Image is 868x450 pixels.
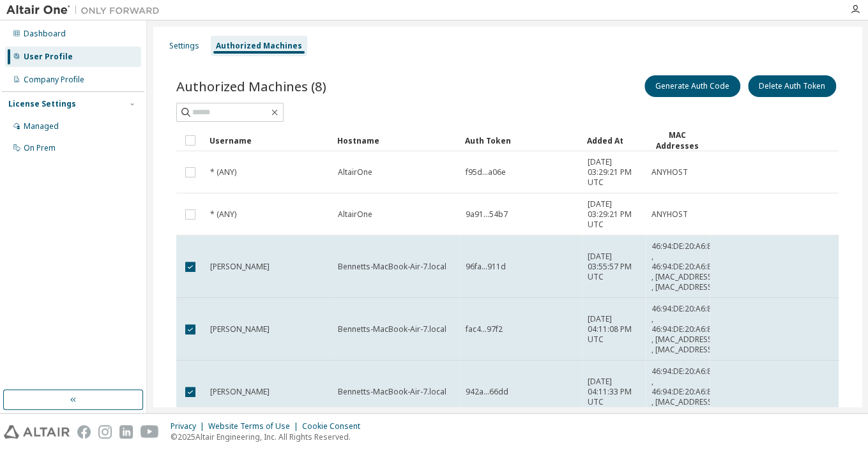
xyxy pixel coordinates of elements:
span: 96fa...911d [466,262,506,272]
img: instagram.svg [98,425,112,439]
span: ANYHOST [651,167,688,177]
span: 9a91...54b7 [466,209,508,220]
span: 46:94:DE:20:A6:81 , 46:94:DE:20:A6:80 , [MAC_ADDRESS] , [MAC_ADDRESS] [651,304,716,355]
span: [PERSON_NAME] [210,324,270,334]
span: Authorized Machines (8) [176,77,326,95]
span: Bennetts-MacBook-Air-7.local [338,262,446,272]
span: [DATE] 03:55:57 PM UTC [588,251,640,282]
img: altair_logo.svg [4,425,70,439]
div: Username [209,130,327,151]
div: Company Profile [24,75,84,85]
button: Generate Auth Code [644,75,740,97]
span: * (ANY) [210,209,236,220]
div: On Prem [24,143,56,153]
div: Settings [169,41,199,51]
span: 46:94:DE:20:A6:81 , 46:94:DE:20:A6:80 , [MAC_ADDRESS] , [MAC_ADDRESS] [651,366,716,417]
span: 46:94:DE:20:A6:81 , 46:94:DE:20:A6:80 , [MAC_ADDRESS] , [MAC_ADDRESS] [651,241,716,292]
span: AltairOne [338,167,372,177]
div: User Profile [24,52,73,62]
div: Managed [24,121,59,131]
span: fac4...97f2 [466,324,503,334]
span: [DATE] 04:11:33 PM UTC [588,377,640,407]
div: Cookie Consent [302,421,368,431]
span: [PERSON_NAME] [210,262,270,272]
div: Added At [587,130,641,151]
span: ANYHOST [651,209,688,220]
img: youtube.svg [141,425,159,439]
span: [DATE] 04:11:08 PM UTC [588,314,640,345]
span: 942a...66dd [466,387,508,397]
span: [PERSON_NAME] [210,387,270,397]
span: Bennetts-MacBook-Air-7.local [338,387,446,397]
span: [DATE] 03:29:21 PM UTC [588,199,640,230]
span: f95d...a06e [466,167,506,177]
span: [DATE] 03:29:21 PM UTC [588,157,640,188]
p: © 2025 Altair Engineering, Inc. All Rights Reserved. [171,431,368,442]
span: * (ANY) [210,167,236,177]
img: linkedin.svg [119,425,133,439]
div: Auth Token [465,130,577,151]
div: Hostname [337,130,455,151]
div: Privacy [171,421,208,431]
span: Bennetts-MacBook-Air-7.local [338,324,446,334]
div: Website Terms of Use [208,421,302,431]
span: AltairOne [338,209,372,220]
img: facebook.svg [77,425,91,439]
div: MAC Addresses [651,130,704,151]
button: Delete Auth Token [748,75,836,97]
div: Dashboard [24,29,66,39]
div: Authorized Machines [216,41,302,51]
div: License Settings [8,99,76,109]
img: Altair One [6,4,166,17]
